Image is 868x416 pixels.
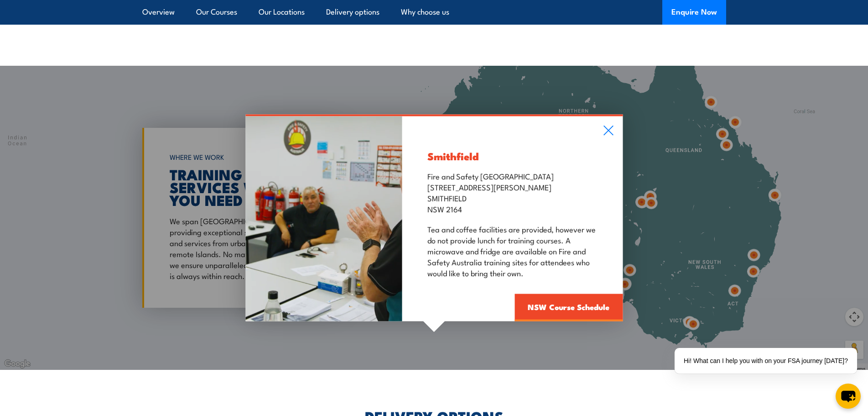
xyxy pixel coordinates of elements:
button: chat-button [836,384,861,409]
img: Fire Extinguisher Classroom Training [245,116,402,321]
div: Hi! What can I help you with on your FSA journey [DATE]? [675,348,857,374]
a: NSW Course Schedule [515,294,623,321]
h3: Smithfield [427,151,598,161]
p: Fire and Safety [GEOGRAPHIC_DATA] [STREET_ADDRESS][PERSON_NAME] SMITHFIELD NSW 2164 [427,170,598,214]
p: Tea and coffee facilities are provided, however we do not provide lunch for training courses. A m... [427,223,598,278]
